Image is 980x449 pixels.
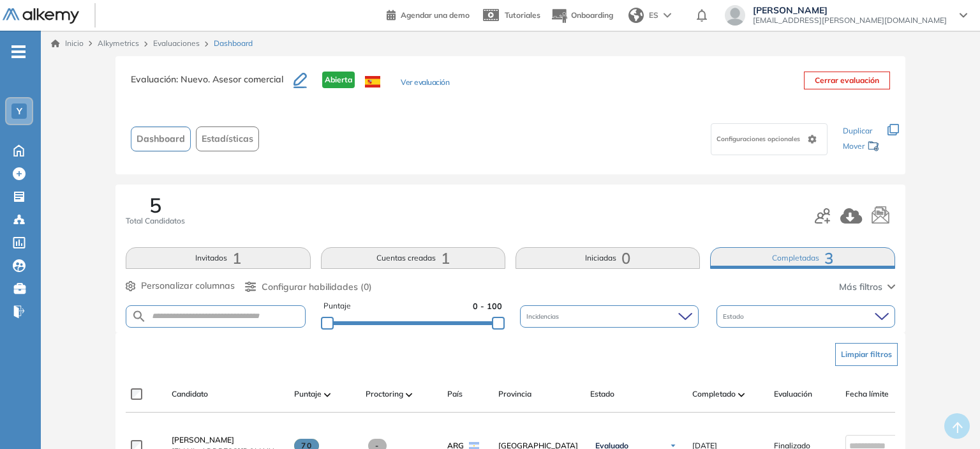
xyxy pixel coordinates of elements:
img: arrow [664,13,671,18]
img: world [628,8,644,23]
span: : Nuevo. Asesor comercial [176,73,283,85]
button: Estadísticas [196,126,259,151]
span: Personalizar columnas [141,279,235,293]
button: Cuentas creadas1 [321,247,505,269]
span: Evaluación [774,388,812,400]
span: Estadísticas [202,132,253,146]
span: Completado [692,388,736,400]
span: Duplicar [843,126,872,135]
span: [PERSON_NAME] [172,435,234,445]
a: Evaluaciones [153,38,200,48]
button: Onboarding [551,2,613,29]
div: Estado [716,305,895,328]
button: Cerrar evaluación [804,72,890,89]
span: Estado [723,312,746,321]
span: País [447,388,463,400]
button: Dashboard [131,126,191,151]
img: [missing "en.ARROW_ALT" translation] [406,393,412,397]
button: Personalizar columnas [126,279,235,293]
span: [PERSON_NAME] [753,5,947,15]
iframe: Chat Widget [916,388,980,449]
div: Configuraciones opcionales [711,123,828,155]
button: Más filtros [839,280,895,294]
span: Dashboard [214,38,253,49]
span: [EMAIL_ADDRESS][PERSON_NAME][DOMAIN_NAME] [753,15,947,26]
span: Y [17,106,22,116]
img: [missing "en.ARROW_ALT" translation] [738,393,745,397]
span: 5 [149,195,161,215]
button: Iniciadas0 [516,247,700,269]
span: Alkymetrics [98,38,139,48]
img: ESP [365,76,380,88]
span: Abierta [322,72,355,88]
div: Widget de chat [916,388,980,449]
div: Mover [843,135,880,159]
span: 0 - 100 [473,300,502,312]
button: Limpiar filtros [835,343,898,366]
span: Tutoriales [505,10,540,20]
span: Configuraciones opcionales [716,134,803,144]
a: Agendar una demo [387,6,470,22]
img: [missing "en.ARROW_ALT" translation] [324,393,330,397]
img: SEARCH_ALT [131,308,147,324]
a: [PERSON_NAME] [172,434,284,446]
span: Configurar habilidades (0) [262,280,372,294]
i: - [11,50,26,53]
span: Provincia [498,388,531,400]
span: Puntaje [323,300,351,312]
span: Puntaje [294,388,322,400]
span: Incidencias [526,312,561,321]
span: Agendar una demo [401,10,470,20]
img: Logo [3,8,79,24]
div: Incidencias [520,305,699,328]
button: Invitados1 [126,247,310,269]
button: Ver evaluación [401,77,449,90]
button: Completadas3 [710,247,895,269]
span: Más filtros [839,280,882,294]
h3: Evaluación [131,72,293,98]
button: Configurar habilidades (0) [245,280,372,294]
span: Dashboard [137,132,185,146]
span: Proctoring [366,388,403,400]
span: Total Candidatos [126,215,185,227]
span: Estado [590,388,614,400]
span: Candidato [172,388,208,400]
span: ES [649,10,658,21]
a: Inicio [51,38,84,49]
span: Fecha límite [845,388,889,400]
span: Onboarding [571,10,613,20]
